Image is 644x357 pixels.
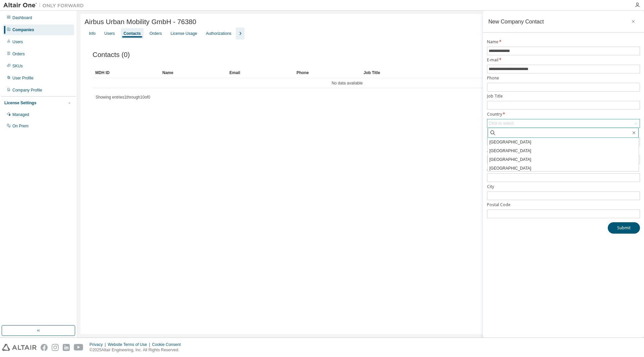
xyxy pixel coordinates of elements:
[487,75,640,81] label: Phone
[123,31,141,36] div: Contacts
[488,19,544,24] div: New Company Contact
[487,148,640,153] label: Address Line 1
[96,95,150,100] span: Showing entries 1 through 10 of 0
[487,166,640,171] label: Address Line 2
[487,202,640,207] label: Postal Code
[63,344,70,351] img: linkedin.svg
[12,87,42,93] div: Company Profile
[162,67,224,78] div: Name
[229,67,291,78] div: Email
[487,119,640,127] div: Click to select
[487,130,640,135] label: State/Province
[487,39,640,45] label: Name
[41,344,48,351] img: facebook.svg
[487,184,640,189] label: City
[93,78,602,88] td: No data available
[4,100,36,106] div: License Settings
[152,342,184,347] div: Cookie Consent
[12,112,29,117] div: Managed
[12,123,29,129] div: On Prem
[89,31,96,36] div: Info
[52,344,59,351] img: instagram.svg
[108,342,152,347] div: Website Terms of Use
[297,67,358,78] div: Phone
[488,146,639,155] li: [GEOGRAPHIC_DATA]
[488,164,639,173] li: [GEOGRAPHIC_DATA]
[90,342,108,347] div: Privacy
[12,39,23,45] div: Users
[12,15,32,20] div: Dashboard
[93,51,130,59] span: Contacts (0)
[487,57,640,63] label: E-mail
[85,18,196,26] span: Airbus Urban Mobility GmbH - 76380
[3,2,87,9] img: Altair One
[488,155,639,164] li: [GEOGRAPHIC_DATA]
[170,31,197,36] div: License Usage
[487,94,640,99] label: Job Title
[104,31,115,36] div: Users
[12,51,25,57] div: Orders
[364,67,599,78] div: Job Title
[12,75,34,81] div: User Profile
[150,31,162,36] div: Orders
[12,63,23,69] div: SKUs
[487,112,640,117] label: Country
[489,121,514,126] div: Click to select
[95,67,157,78] div: MDH ID
[90,347,185,353] p: © 2025 Altair Engineering, Inc. All Rights Reserved.
[12,27,34,33] div: Companies
[608,222,640,234] button: Submit
[74,344,84,351] img: youtube.svg
[488,138,639,146] li: [GEOGRAPHIC_DATA]
[2,344,37,351] img: altair_logo.svg
[206,31,231,36] div: Authorizations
